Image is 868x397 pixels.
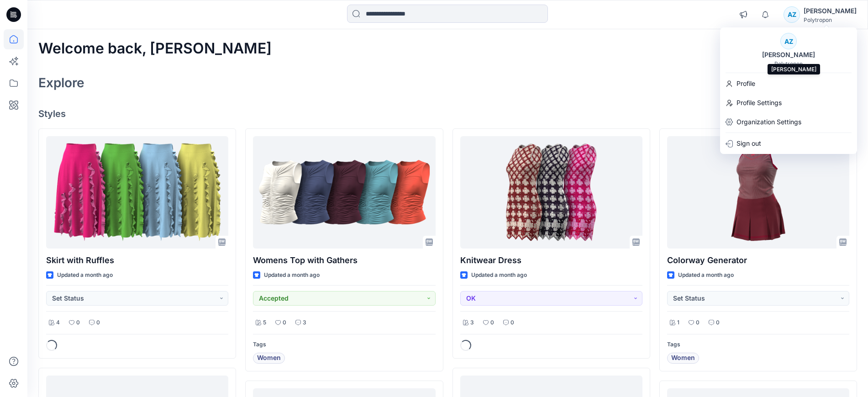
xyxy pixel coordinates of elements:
[667,254,849,267] p: Colorway Generator
[667,340,849,349] p: Tags
[784,6,800,23] div: AZ
[46,136,228,249] a: Skirt with Ruffles
[736,113,801,131] p: Organization Settings
[471,270,527,280] p: Updated a month ago
[460,136,642,249] a: Knitwear Dress
[736,135,761,152] p: Sign out
[716,318,720,328] p: 0
[56,318,60,328] p: 4
[736,94,782,111] p: Profile Settings
[720,94,857,111] a: Profile Settings
[283,318,286,328] p: 0
[774,60,803,67] div: Polytropon
[804,16,857,23] div: Polytropon
[264,270,320,280] p: Updated a month ago
[757,49,821,60] div: [PERSON_NAME]
[38,108,857,119] h4: Styles
[736,75,755,92] p: Profile
[257,353,281,364] span: Women
[780,33,797,49] div: AZ
[46,254,228,267] p: Skirt with Ruffles
[696,318,700,328] p: 0
[253,254,435,267] p: Womens Top with Gathers
[253,136,435,249] a: Womens Top with Gathers
[677,318,679,328] p: 1
[490,318,494,328] p: 0
[57,270,113,280] p: Updated a month ago
[263,318,266,328] p: 5
[720,113,857,131] a: Organization Settings
[470,318,474,328] p: 3
[671,353,695,364] span: Women
[720,75,857,92] a: Profile
[510,318,514,328] p: 0
[678,270,734,280] p: Updated a month ago
[38,40,272,57] h2: Welcome back, [PERSON_NAME]
[76,318,80,328] p: 0
[667,136,849,249] a: Colorway Generator
[38,75,84,90] h2: Explore
[96,318,100,328] p: 0
[460,254,642,267] p: Knitwear Dress
[804,5,857,16] div: [PERSON_NAME]
[303,318,306,328] p: 3
[253,340,435,349] p: Tags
